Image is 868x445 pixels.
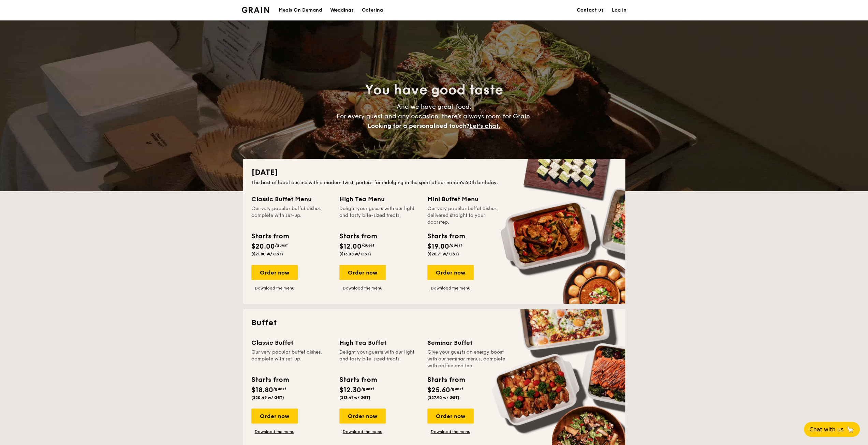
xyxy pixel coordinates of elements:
div: Classic Buffet [251,338,331,347]
div: Order now [427,409,474,424]
span: /guest [362,243,374,248]
a: Download the menu [427,285,474,291]
span: ($20.71 w/ GST) [427,252,459,256]
div: Delight your guests with our light and tasty bite-sized treats. [339,349,419,369]
a: Download the menu [251,429,298,434]
div: Classic Buffet Menu [251,194,331,204]
span: $20.00 [251,242,275,251]
h2: [DATE] [251,167,617,178]
span: ($20.49 w/ GST) [251,395,284,400]
div: Starts from [427,375,465,385]
div: Order now [427,265,474,280]
div: Starts from [427,231,465,241]
span: /guest [275,243,288,248]
div: Order now [251,265,298,280]
span: You have good taste [365,82,503,98]
div: Delight your guests with our light and tasty bite-sized treats. [339,205,419,226]
div: Seminar Buffet [427,338,507,347]
div: Our very popular buffet dishes, complete with set-up. [251,349,331,369]
a: Download the menu [251,285,298,291]
span: ($13.08 w/ GST) [339,252,371,256]
div: Our very popular buffet dishes, complete with set-up. [251,205,331,226]
button: Chat with us🦙 [804,422,860,437]
span: $18.80 [251,386,273,394]
div: Order now [339,409,386,424]
span: /guest [273,386,286,391]
div: High Tea Buffet [339,338,419,347]
img: Grain [242,7,269,13]
span: Let's chat. [469,122,500,130]
span: /guest [361,386,374,391]
span: ($21.80 w/ GST) [251,252,283,256]
span: And we have great food. For every guest and any occasion, there’s always room for Grain. [337,103,532,130]
span: /guest [450,386,463,391]
div: Mini Buffet Menu [427,194,507,204]
span: /guest [449,243,462,248]
div: Starts from [251,231,289,241]
a: Download the menu [427,429,474,434]
div: High Tea Menu [339,194,419,204]
span: ($13.41 w/ GST) [339,395,370,400]
div: Starts from [339,231,377,241]
span: $19.00 [427,242,449,251]
span: 🦙 [846,426,854,433]
a: Logotype [242,7,269,13]
span: $25.60 [427,386,450,394]
span: ($27.90 w/ GST) [427,395,459,400]
div: Order now [339,265,386,280]
div: The best of local cuisine with a modern twist, perfect for indulging in the spirit of our nation’... [251,179,617,186]
a: Download the menu [339,429,386,434]
div: Starts from [251,375,289,385]
span: Chat with us [809,426,843,433]
div: Order now [251,409,298,424]
h2: Buffet [251,317,617,328]
a: Download the menu [339,285,386,291]
div: Our very popular buffet dishes, delivered straight to your doorstep. [427,205,507,226]
div: Give your guests an energy boost with our seminar menus, complete with coffee and tea. [427,349,507,369]
span: $12.00 [339,242,362,251]
span: Looking for a personalised touch? [368,122,469,130]
span: $12.30 [339,386,361,394]
div: Starts from [339,375,377,385]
